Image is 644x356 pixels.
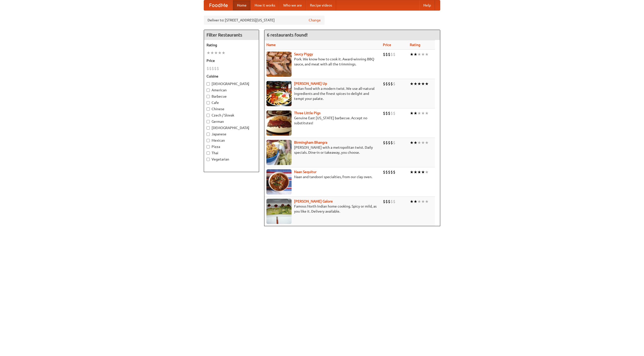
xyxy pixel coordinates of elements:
[393,169,395,175] li: $
[388,81,390,87] li: $
[207,144,256,149] label: Pizza
[207,94,256,99] label: Barbecue
[410,52,414,57] li: ★
[414,110,417,116] li: ★
[410,199,414,204] li: ★
[207,100,256,105] label: Cafe
[421,81,425,87] li: ★
[425,81,429,87] li: ★
[385,81,388,87] li: $
[385,169,388,175] li: $
[207,58,256,63] h5: Price
[385,140,388,145] li: $
[251,0,279,10] a: How it works
[417,199,421,204] li: ★
[425,169,429,175] li: ★
[294,199,333,203] a: [PERSON_NAME] Galore
[383,81,385,87] li: $
[388,199,390,204] li: $
[207,88,256,93] label: American
[207,139,210,142] input: Mexican
[207,50,210,56] li: ★
[294,170,316,174] b: Naan Sequitur
[417,52,421,57] li: ★
[207,133,210,136] input: Japanese
[390,110,393,116] li: $
[207,119,256,124] label: German
[222,50,225,56] li: ★
[393,81,395,87] li: $
[294,52,313,56] a: Saucy Piggy
[421,52,425,57] li: ★
[207,145,210,148] input: Pizza
[425,140,429,145] li: ★
[417,81,421,87] li: ★
[410,43,420,47] a: Rating
[410,81,414,87] li: ★
[207,125,256,130] label: [DEMOGRAPHIC_DATA]
[393,199,395,204] li: $
[217,66,219,71] li: $
[207,126,210,130] input: [DEMOGRAPHIC_DATA]
[207,89,210,92] input: American
[390,52,393,57] li: $
[410,169,414,175] li: ★
[309,18,321,23] a: Change
[388,169,390,175] li: $
[207,95,210,98] input: Barbecue
[207,101,210,104] input: Cafe
[204,16,325,25] div: Deliver to: [STREET_ADDRESS][US_STATE]
[410,140,414,145] li: ★
[266,174,379,179] p: Naan and tandoori specialties, from our clay oven.
[294,140,327,144] b: Birmingham Bhangra
[207,81,256,86] label: [DEMOGRAPHIC_DATA]
[279,0,306,10] a: Who we are
[421,199,425,204] li: ★
[417,110,421,116] li: ★
[383,110,385,116] li: $
[266,199,292,224] img: currygalore.jpg
[266,57,379,67] p: Pork. We know how to cook it. Award-winning BBQ sauce, and meat with all the trimmings.
[207,132,256,137] label: Japanese
[414,199,417,204] li: ★
[294,111,320,115] a: Three Little Pigs
[207,114,210,117] input: Czech / Slovak
[204,0,233,10] a: FoodMe
[267,32,308,37] ng-pluralize: 6 restaurants found!
[207,74,256,79] h5: Cuisine
[266,52,292,77] img: saucy.jpg
[266,140,292,165] img: bhangra.jpg
[214,50,218,56] li: ★
[266,43,276,47] a: Name
[390,140,393,145] li: $
[294,82,327,86] a: [PERSON_NAME] Up
[388,110,390,116] li: $
[383,199,385,204] li: $
[419,0,435,10] a: Help
[388,140,390,145] li: $
[207,158,210,161] input: Vegetarian
[210,50,214,56] li: ★
[266,110,292,136] img: littlepigs.jpg
[209,66,212,71] li: $
[425,110,429,116] li: ★
[207,120,210,123] input: German
[425,199,429,204] li: ★
[266,86,379,101] p: Indian food with a modern twist. We use all-natural ingredients and the finest spices to delight ...
[207,43,256,48] h5: Rating
[383,52,385,57] li: $
[421,110,425,116] li: ★
[383,169,385,175] li: $
[414,81,417,87] li: ★
[207,82,210,86] input: [DEMOGRAPHIC_DATA]
[207,150,256,155] label: Thai
[385,199,388,204] li: $
[266,81,292,106] img: curryup.jpg
[207,113,256,118] label: Czech / Slovak
[207,107,210,111] input: Chinese
[385,110,388,116] li: $
[204,30,259,40] h4: Filter Restaurants
[233,0,251,10] a: Home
